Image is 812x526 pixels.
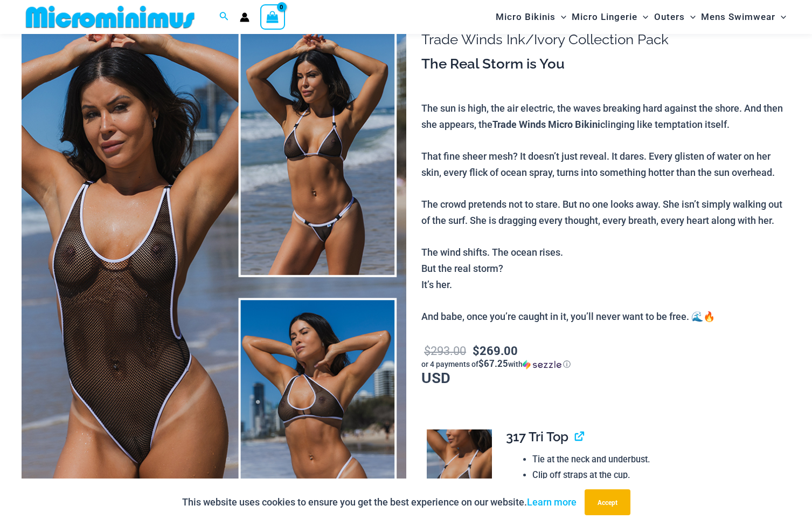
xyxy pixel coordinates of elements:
nav: Site Navigation [491,2,790,32]
a: OutersMenu ToggleMenu Toggle [651,3,698,31]
li: Tie at the neck and underbust. [532,452,782,468]
img: MM SHOP LOGO FLAT [22,5,199,29]
span: Mens Swimwear [701,3,775,31]
h1: Trade Winds Ink/Ivory Collection Pack [421,31,790,48]
span: Menu Toggle [637,3,648,31]
a: Account icon link [240,12,249,22]
p: This website uses cookies to ensure you get the best experience on our website. [182,494,577,510]
span: Menu Toggle [556,3,566,31]
div: or 4 payments of with [421,359,790,370]
p: The sun is high, the air electric, the waves breaking hard against the shore. And then she appear... [421,100,790,325]
span: $67.25 [478,357,508,370]
a: Learn more [527,496,577,508]
a: View Shopping Cart, empty [260,4,285,29]
b: Trade Winds Micro Bikini [492,118,600,131]
a: Mens SwimwearMenu ToggleMenu Toggle [698,3,789,31]
span: Micro Bikinis [496,3,556,31]
h3: The Real Storm is You [421,55,790,73]
bdi: 269.00 [473,343,518,358]
span: 317 Tri Top [506,429,568,445]
span: Menu Toggle [685,3,696,31]
a: Micro BikinisMenu ToggleMenu Toggle [493,3,569,31]
a: Search icon link [219,10,229,24]
a: Micro LingerieMenu ToggleMenu Toggle [569,3,651,31]
bdi: 293.00 [424,343,466,358]
img: Sezzle [523,360,561,370]
span: Menu Toggle [775,3,786,31]
button: Accept [585,489,630,515]
div: or 4 payments of$67.25withSezzle Click to learn more about Sezzle [421,359,790,370]
span: Micro Lingerie [572,3,637,31]
span: Outers [654,3,685,31]
span: $ [424,343,431,358]
li: Clip off straps at the cup. [532,467,782,483]
p: USD [421,341,790,385]
span: $ [473,343,480,358]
